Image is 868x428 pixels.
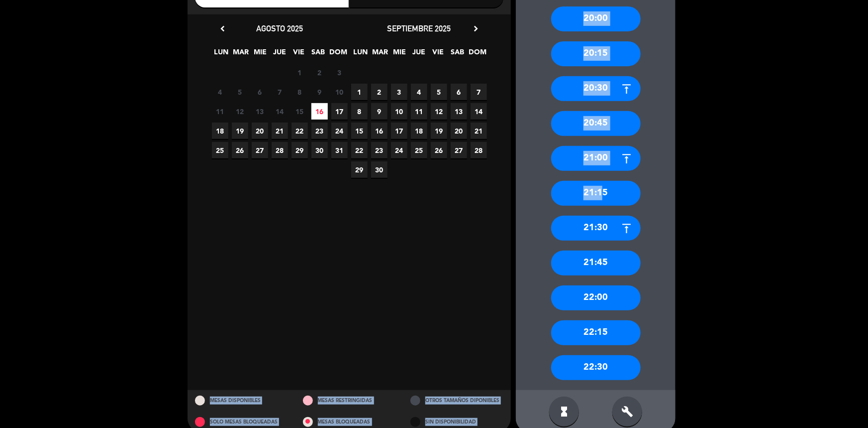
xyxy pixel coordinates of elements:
[252,84,268,100] span: 6
[411,84,427,100] span: 4
[188,390,295,412] div: MESAS DISPONIBLES
[213,46,230,63] span: LUN
[232,142,248,158] span: 26
[291,123,308,139] span: 22
[212,123,228,139] span: 18
[371,123,387,139] span: 16
[469,46,485,63] span: DOM
[471,123,487,139] span: 21
[372,46,388,63] span: MAR
[471,142,487,158] span: 28
[371,161,387,178] span: 30
[387,23,451,33] span: septiembre 2025
[451,123,467,139] span: 20
[551,285,641,310] div: 22:00
[212,84,228,100] span: 4
[391,84,407,100] span: 3
[471,84,487,100] span: 7
[331,84,348,100] span: 10
[291,46,307,63] span: VIE
[310,46,327,63] span: SAB
[391,46,408,63] span: MIE
[353,46,369,63] span: LUN
[371,103,387,120] span: 9
[471,103,487,120] span: 14
[551,251,641,276] div: 21:45
[212,103,228,120] span: 11
[451,84,467,100] span: 6
[330,46,346,63] span: DOM
[551,146,641,171] div: 21:00
[232,84,248,100] span: 5
[411,142,427,158] span: 25
[558,406,570,418] i: hourglass_full
[311,123,328,139] span: 23
[232,103,248,120] span: 12
[411,123,427,139] span: 18
[551,355,641,380] div: 22:30
[431,123,447,139] span: 19
[551,111,641,136] div: 20:45
[272,103,288,120] span: 14
[351,84,368,100] span: 1
[411,103,427,120] span: 11
[451,142,467,158] span: 27
[431,84,447,100] span: 5
[331,142,348,158] span: 31
[430,46,447,63] span: VIE
[272,123,288,139] span: 21
[371,142,387,158] span: 23
[291,64,308,81] span: 1
[551,216,641,241] div: 21:30
[252,46,269,63] span: MIE
[471,23,481,34] i: chevron_right
[451,103,467,120] span: 13
[311,103,328,120] span: 16
[351,142,368,158] span: 22
[217,23,228,34] i: chevron_left
[295,390,403,412] div: MESAS RESTRINGIDAS
[212,142,228,158] span: 25
[551,6,641,31] div: 20:00
[621,406,633,418] i: build
[391,123,407,139] span: 17
[450,46,466,63] span: SAB
[391,142,407,158] span: 24
[551,181,641,206] div: 21:15
[311,142,328,158] span: 30
[351,123,368,139] span: 15
[351,161,368,178] span: 29
[331,123,348,139] span: 24
[411,46,427,63] span: JUE
[331,64,348,81] span: 3
[351,103,368,120] span: 8
[291,84,308,100] span: 8
[431,103,447,120] span: 12
[431,142,447,158] span: 26
[551,41,641,66] div: 20:15
[252,142,268,158] span: 27
[272,46,288,63] span: JUE
[256,23,303,33] span: agosto 2025
[371,84,387,100] span: 2
[272,142,288,158] span: 28
[291,142,308,158] span: 29
[311,84,328,100] span: 9
[551,76,641,101] div: 20:30
[403,390,511,412] div: OTROS TAMAÑOS DIPONIBLES
[391,103,407,120] span: 10
[331,103,348,120] span: 17
[272,84,288,100] span: 7
[252,103,268,120] span: 13
[233,46,249,63] span: MAR
[291,103,308,120] span: 15
[311,64,328,81] span: 2
[252,123,268,139] span: 20
[551,320,641,345] div: 22:15
[232,123,248,139] span: 19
